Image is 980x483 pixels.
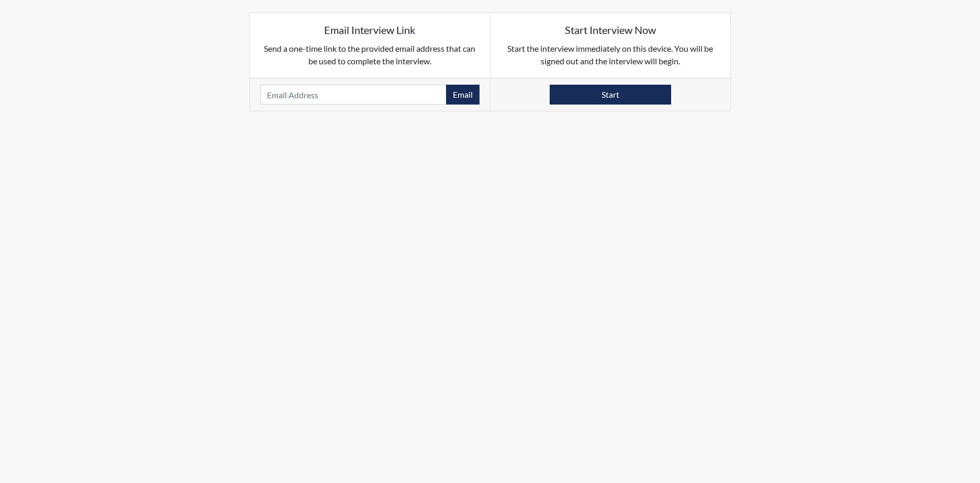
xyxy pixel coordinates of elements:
button: Email [446,85,480,105]
p: Send a one-time link to the provided email address that can be used to complete the interview. [260,42,480,67]
h5: Start Interview Now [501,24,720,36]
h5: Email Interview Link [260,24,480,36]
input: Email Address [260,85,447,105]
button: Start [550,85,671,105]
p: Start the interview immediately on this device. You will be signed out and the interview will begin. [501,42,720,67]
